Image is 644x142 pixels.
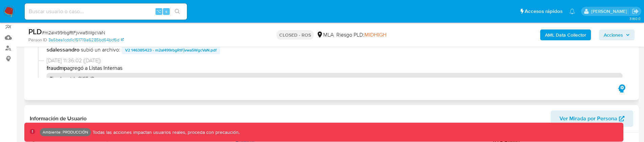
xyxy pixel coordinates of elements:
[156,8,161,15] span: ⌥
[569,8,575,14] a: Notificaciones
[551,110,633,127] button: Ver Mirada por Persona
[43,131,88,134] p: Ambiente: PRODUCCIÓN
[525,8,563,15] span: Accesos rápidos
[165,8,167,15] span: s
[629,16,641,21] span: 3.160.0
[277,30,314,40] p: CLOSED - ROS
[336,31,386,39] span: Riesgo PLD:
[48,37,124,43] a: 3a6bea1cdd1c151719a6285bd64bcf6d
[545,29,586,40] b: AML Data Collector
[28,37,47,43] b: Person ID
[364,31,386,39] span: MIDHIGH
[316,31,334,39] div: MLA
[591,8,629,15] p: omar.guzman@mercadolibre.com.co
[30,115,87,122] h1: Información de Usuario
[170,7,184,16] button: search-icon
[540,29,591,40] button: AML Data Collector
[632,8,639,15] a: Salir
[28,26,42,37] b: PLD
[599,29,635,40] button: Acciones
[604,29,623,40] span: Acciones
[42,29,105,36] span: # m2aI499rbgRtFjvwa5WgcVaN
[91,129,240,136] p: Todas las acciones impactan usuarios reales, proceda con precaución.
[25,7,187,16] input: Buscar usuario o caso...
[559,110,617,127] span: Ver Mirada por Persona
